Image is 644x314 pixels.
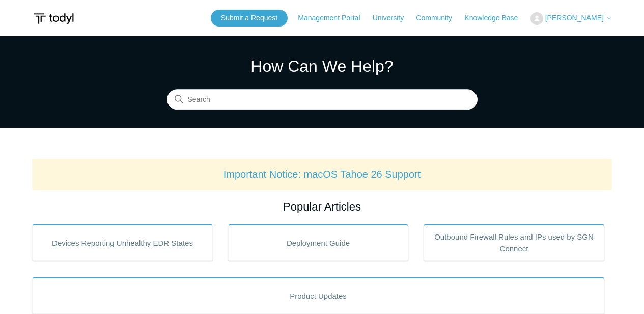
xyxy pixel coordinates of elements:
[167,54,478,78] h1: How Can We Help?
[545,14,604,22] span: [PERSON_NAME]
[167,90,478,110] input: Search
[223,169,421,180] a: Important Notice: macOS Tahoe 26 Support
[464,13,528,23] a: Knowledge Base
[373,13,414,23] a: University
[32,9,75,28] img: Todyl Support Center Help Center home page
[32,198,612,215] h2: Popular Articles
[298,13,370,23] a: Management Portal
[416,13,462,23] a: Community
[228,224,409,261] a: Deployment Guide
[211,10,288,27] a: Submit a Request
[530,12,612,25] button: [PERSON_NAME]
[32,224,213,261] a: Devices Reporting Unhealthy EDR States
[424,224,604,261] a: Outbound Firewall Rules and IPs used by SGN Connect
[32,277,604,314] a: Product Updates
